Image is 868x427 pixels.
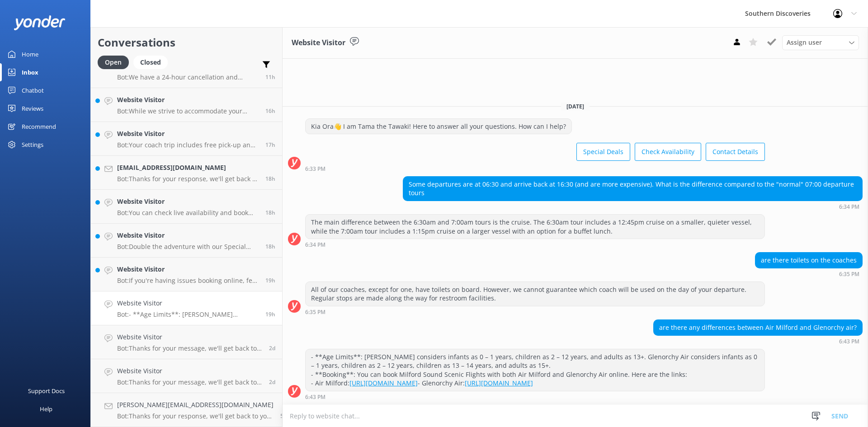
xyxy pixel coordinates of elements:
[117,163,259,173] h4: [EMAIL_ADDRESS][DOMAIN_NAME]
[280,412,287,420] span: Aug 23 2025 11:54am (UTC +12:00) Pacific/Auckland
[117,277,259,285] p: Bot: If you're having issues booking online, feel free to contact the Southern Discoveries team b...
[305,242,325,248] strong: 6:34 PM
[91,291,282,325] a: Website VisitorBot:- **Age Limits**: [PERSON_NAME] considers infants as 0 – 1 years, children as ...
[91,224,282,258] a: Website VisitorBot:Double the adventure with our Special Deals! Visit [URL][DOMAIN_NAME].18h
[91,122,282,156] a: Website VisitorBot:Your coach trip includes free pick-up and drop-off from most accommodation pro...
[117,298,259,308] h4: Website Visitor
[117,378,262,386] p: Bot: Thanks for your message, we'll get back to you as soon as we can. You're also welcome to kee...
[561,103,590,110] span: [DATE]
[265,73,275,81] span: Aug 28 2025 03:02am (UTC +12:00) Pacific/Auckland
[306,119,571,134] div: Kia Ora👋 I am Tama the Tawaki! Here to answer all your questions. How can I help?
[265,141,275,149] span: Aug 27 2025 08:42pm (UTC +12:00) Pacific/Auckland
[91,156,282,190] a: [EMAIL_ADDRESS][DOMAIN_NAME]Bot:Thanks for your response, we'll get back to you as soon as we can...
[22,117,56,136] div: Recommend
[91,258,282,291] a: Website VisitorBot:If you're having issues booking online, feel free to contact the Southern Disc...
[635,143,701,161] button: Check Availability
[22,136,43,154] div: Settings
[22,63,38,81] div: Inbox
[787,38,822,47] span: Assign user
[306,349,764,391] div: - **Age Limits**: [PERSON_NAME] considers infants as 0 – 1 years, children as 2 – 12 years, and a...
[403,203,863,210] div: Aug 27 2025 06:34pm (UTC +12:00) Pacific/Auckland
[117,209,259,217] p: Bot: You can check live availability and book your Milford Sound Nature Cruise online at [URL][DO...
[117,332,262,342] h4: Website Visitor
[306,282,764,306] div: All of our coaches, except for one, have toilets on board. However, we cannot guarantee which coa...
[782,35,859,50] div: Assign User
[292,37,345,49] h3: Website Visitor
[91,190,282,224] a: Website VisitorBot:You can check live availability and book your Milford Sound Nature Cruise onli...
[117,129,259,139] h4: Website Visitor
[117,73,259,81] p: Bot: We have a 24-hour cancellation and amendment policy. If you notify us more than 24 hours bef...
[117,400,274,410] h4: [PERSON_NAME][EMAIL_ADDRESS][DOMAIN_NAME]
[117,264,259,274] h4: Website Visitor
[305,166,325,172] strong: 6:33 PM
[117,95,259,105] h4: Website Visitor
[91,359,282,393] a: Website VisitorBot:Thanks for your message, we'll get back to you as soon as we can. You're also ...
[305,165,765,172] div: Aug 27 2025 06:33pm (UTC +12:00) Pacific/Auckland
[91,393,282,427] a: [PERSON_NAME][EMAIL_ADDRESS][DOMAIN_NAME]Bot:Thanks for your response, we'll get back to you as s...
[117,107,259,115] p: Bot: While we strive to accommodate your preferences, we cannot guarantee a specific type of vess...
[91,325,282,359] a: Website VisitorBot:Thanks for your message, we'll get back to you as soon as we can. You're also ...
[117,412,274,420] p: Bot: Thanks for your response, we'll get back to you as soon as we can during opening hours.
[269,344,275,352] span: Aug 26 2025 03:45am (UTC +12:00) Pacific/Auckland
[839,204,859,210] strong: 6:34 PM
[305,394,325,400] strong: 6:43 PM
[755,253,862,268] div: are there toilets on the coaches
[265,209,275,216] span: Aug 27 2025 07:15pm (UTC +12:00) Pacific/Auckland
[22,81,44,99] div: Chatbot
[117,141,259,149] p: Bot: Your coach trip includes free pick-up and drop-off from most accommodation providers. Simply...
[117,197,259,206] h4: Website Visitor
[305,241,765,248] div: Aug 27 2025 06:34pm (UTC +12:00) Pacific/Auckland
[265,175,275,183] span: Aug 27 2025 07:42pm (UTC +12:00) Pacific/Auckland
[755,271,863,277] div: Aug 27 2025 06:35pm (UTC +12:00) Pacific/Auckland
[117,366,262,376] h4: Website Visitor
[28,382,65,400] div: Support Docs
[653,338,863,344] div: Aug 27 2025 06:43pm (UTC +12:00) Pacific/Auckland
[98,34,275,51] h2: Conversations
[654,320,862,335] div: are there any differences between Air Milford and Glenorchy air?
[349,379,418,387] a: [URL][DOMAIN_NAME]
[305,310,325,315] strong: 6:35 PM
[839,339,859,344] strong: 6:43 PM
[269,378,275,386] span: Aug 26 2025 12:42am (UTC +12:00) Pacific/Auckland
[265,107,275,115] span: Aug 27 2025 09:40pm (UTC +12:00) Pacific/Auckland
[117,230,259,240] h4: Website Visitor
[265,310,275,318] span: Aug 27 2025 06:43pm (UTC +12:00) Pacific/Auckland
[576,143,630,161] button: Special Deals
[117,243,259,251] p: Bot: Double the adventure with our Special Deals! Visit [URL][DOMAIN_NAME].
[22,99,43,117] div: Reviews
[98,56,129,69] div: Open
[305,394,765,400] div: Aug 27 2025 06:43pm (UTC +12:00) Pacific/Auckland
[40,400,52,418] div: Help
[14,15,66,30] img: yonder-white-logo.png
[839,272,859,277] strong: 6:35 PM
[117,310,259,319] p: Bot: - **Age Limits**: [PERSON_NAME] considers infants as 0 – 1 years, children as 2 – 12 years, ...
[117,344,262,352] p: Bot: Thanks for your message, we'll get back to you as soon as we can. You're also welcome to kee...
[98,57,133,67] a: Open
[22,45,38,63] div: Home
[265,277,275,284] span: Aug 27 2025 06:47pm (UTC +12:00) Pacific/Auckland
[133,57,172,67] a: Closed
[305,309,765,315] div: Aug 27 2025 06:35pm (UTC +12:00) Pacific/Auckland
[706,143,765,161] button: Contact Details
[91,88,282,122] a: Website VisitorBot:While we strive to accommodate your preferences, we cannot guarantee a specifi...
[403,177,862,201] div: Some departures are at 06:30 and arrive back at 16:30 (and are more expensive). What is the diffe...
[133,56,168,69] div: Closed
[117,175,259,183] p: Bot: Thanks for your response, we'll get back to you as soon as we can during opening hours.
[306,215,764,239] div: The main difference between the 6:30am and 7:00am tours is the cruise. The 6:30am tour includes a...
[465,379,533,387] a: [URL][DOMAIN_NAME]
[265,243,275,250] span: Aug 27 2025 07:07pm (UTC +12:00) Pacific/Auckland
